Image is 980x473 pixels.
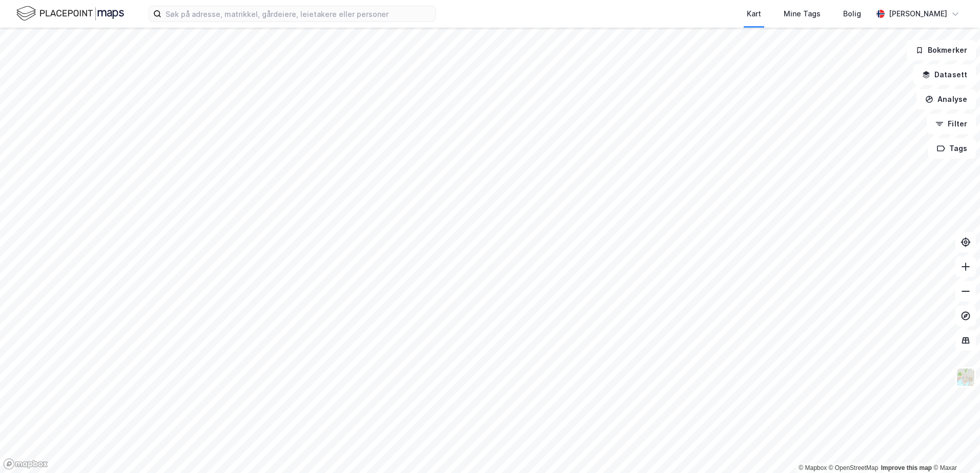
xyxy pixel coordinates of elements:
[929,424,980,473] iframe: Chat Widget
[889,8,947,20] div: [PERSON_NAME]
[747,8,761,20] div: Kart
[16,5,124,23] img: logo.f888ab2527a4732fd821a326f86c7f29.svg
[784,8,821,20] div: Mine Tags
[843,8,861,20] div: Bolig
[161,6,435,21] input: Søk på adresse, matrikkel, gårdeiere, leietakere eller personer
